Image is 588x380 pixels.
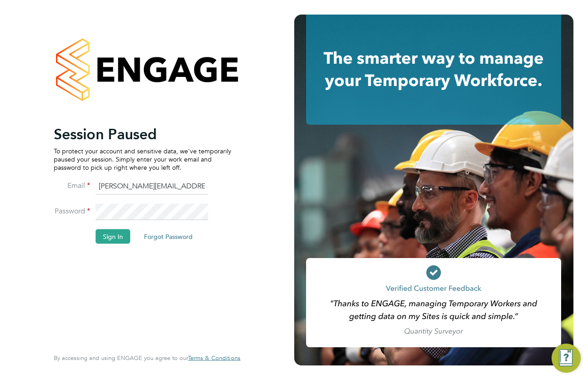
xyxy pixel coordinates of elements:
input: Enter your work email... [96,178,208,195]
a: Terms & Conditions [188,355,240,362]
button: Sign In [96,229,130,243]
span: Terms & Conditions [188,354,240,362]
p: To protect your account and sensitive data, we've temporarily paused your session. Simply enter y... [54,147,231,172]
button: Forgot Password [137,229,200,243]
label: Email [54,181,90,190]
h2: Session Paused [54,125,231,143]
label: Password [54,206,90,216]
button: Engage Resource Center [552,344,581,373]
span: By accessing and using ENGAGE you agree to our [54,354,240,362]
